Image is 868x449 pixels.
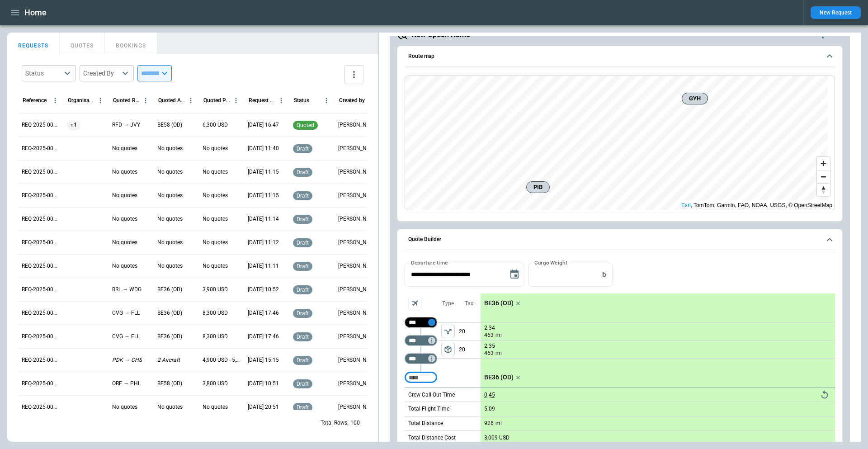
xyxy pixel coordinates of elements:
button: Choose date, selected date is Sep 20, 2025 [505,265,524,284]
button: Quote Builder [405,229,835,250]
div: Too short [405,372,437,383]
p: 100 [350,419,360,427]
p: Crew Call Out Time [408,391,455,399]
button: left aligned [441,343,455,356]
div: Quoted Aircraft [158,97,185,104]
p: Ben Gundermann [338,215,376,223]
p: Total Distance [408,420,443,427]
p: No quotes [157,239,183,246]
p: BE58 (OD) [157,380,182,388]
button: left aligned [441,325,455,338]
p: REQ-2025-000288 [22,168,60,176]
p: 09/17/2025 10:52 [248,286,279,293]
div: Too short [405,353,437,364]
p: 09/17/2025 16:47 [248,121,279,129]
p: REQ-2025-000283 [22,286,60,293]
p: No quotes [112,239,137,246]
button: Request Created At (UTC-05:00) column menu [275,95,287,106]
p: George O'Bryan [338,286,376,293]
div: Quoted Price [203,97,230,104]
p: 463 [484,331,494,339]
p: Simon Watson [338,168,376,176]
p: No quotes [112,215,137,223]
span: Type of sector [441,325,455,338]
p: Allen Maki [338,333,376,340]
p: lb [601,271,606,279]
span: package_2 [443,345,453,354]
p: No quotes [112,262,137,270]
p: 8,300 USD [203,309,228,317]
div: Quoted Route [113,97,140,104]
p: No quotes [203,262,228,270]
p: 09/16/2025 17:46 [248,309,279,317]
h6: Route map [408,53,434,59]
p: No quotes [112,192,137,199]
p: 3,009 USD [484,435,509,441]
p: REQ-2025-000287 [22,192,60,199]
span: draft [295,381,311,387]
p: No quotes [203,215,228,223]
span: GYH [686,94,704,103]
p: 0:45 [484,392,495,398]
a: Esri [681,202,691,208]
div: Created by [339,97,365,104]
p: No quotes [157,145,183,152]
p: CVG → FLL [112,309,140,317]
p: 5:09 [484,406,495,412]
span: +1 [67,113,80,137]
p: 09/17/2025 11:11 [248,262,279,270]
p: Allen Maki [338,356,376,364]
p: REQ-2025-000289 [22,145,60,152]
p: REQ-2025-000282 [22,309,60,317]
p: Taxi [465,300,475,307]
p: 09/16/2025 17:46 [248,333,279,340]
button: Quoted Price column menu [230,95,242,106]
div: Organisation [68,97,94,104]
p: Total Distance Cost [408,434,456,442]
p: 2 Aircraft [157,356,180,364]
p: REQ-2025-000290 [22,121,60,129]
button: Created by column menu [366,95,377,106]
p: 09/16/2025 15:15 [248,356,279,364]
p: REQ-2025-000285 [22,239,60,246]
p: No quotes [203,239,228,246]
p: 2:35 [484,343,495,350]
button: Status column menu [321,95,332,106]
label: Departure time [411,259,448,266]
span: draft [295,193,311,199]
p: BE36 (OD) [157,286,182,293]
span: draft [295,240,311,246]
p: Ben Gundermann [338,239,376,246]
button: BOOKINGS [105,33,157,54]
p: 3,900 USD [203,286,228,293]
h6: Quote Builder [408,236,441,242]
p: 463 [484,350,494,357]
p: No quotes [203,145,228,152]
p: RFD → JVY [112,121,140,129]
p: BRL → WDG [112,286,142,293]
p: 09/17/2025 11:12 [248,239,279,246]
p: CVG → FLL [112,333,140,340]
span: Aircraft selection [408,297,422,310]
p: ORF → PHL [112,380,141,388]
p: Ben Gundermann [338,262,376,270]
div: Created By [83,69,119,78]
p: 3,800 USD [203,380,228,388]
span: draft [295,263,311,269]
p: 8,300 USD [203,333,228,340]
p: No quotes [157,168,183,176]
p: REQ-2025-000284 [22,262,60,270]
p: Type [442,300,454,307]
button: QUOTES [60,33,105,54]
p: No quotes [203,168,228,176]
p: BE36 (OD) [157,333,182,340]
p: 2:34 [484,325,495,331]
canvas: Map [405,76,828,210]
button: Reset [818,388,831,402]
p: mi [495,350,502,357]
p: No quotes [203,192,228,199]
span: draft [295,169,311,175]
p: Ben Gundermann [338,192,376,199]
div: Status [25,69,61,78]
span: PIB [530,183,546,192]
